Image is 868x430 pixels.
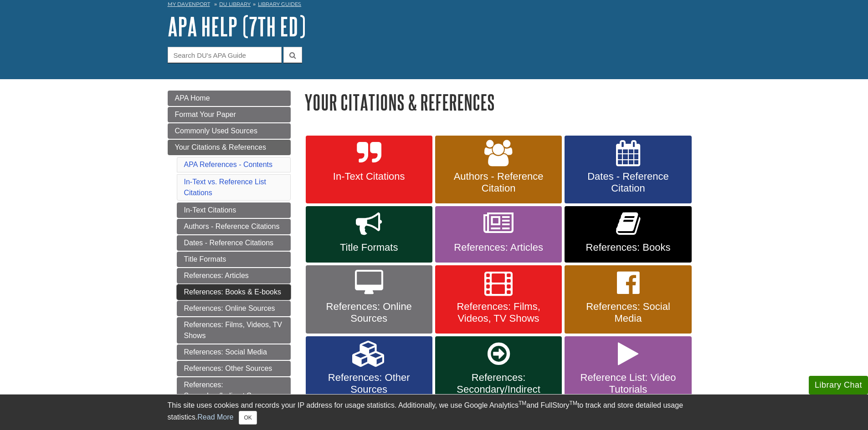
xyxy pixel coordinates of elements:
a: References: Secondary/Indirect Sources [177,377,291,404]
span: References: Social Media [571,301,684,324]
div: This site uses cookies and records your IP address for usage statistics. Additionally, we use Goo... [168,400,701,425]
a: References: Social Media [177,344,291,360]
span: Your Citations & References [175,143,266,151]
sup: TM [519,400,526,406]
a: References: Books & E-books [177,284,291,300]
a: In-Text vs. Reference List Citations [184,178,267,197]
a: Library Guides [258,1,301,7]
a: References: Online Sources [306,265,432,334]
a: References: Articles [177,268,291,283]
a: References: Social Media [565,265,691,334]
span: Reference List: Video Tutorials [571,372,684,395]
span: In-Text Citations [313,171,426,182]
span: References: Other Sources [313,372,426,395]
a: In-Text Citations [306,136,432,204]
span: Authors - Reference Citation [442,171,555,194]
a: APA Home [168,91,291,106]
a: In-Text Citations [177,202,291,218]
a: APA References - Contents [184,161,272,168]
a: Commonly Used Sources [168,123,291,139]
span: References: Films, Videos, TV Shows [442,301,555,324]
span: Commonly Used Sources [175,127,257,135]
a: Format Your Paper [168,107,291,122]
span: APA Home [175,94,210,102]
span: Format Your Paper [175,111,236,118]
span: References: Secondary/Indirect Sources [442,372,555,407]
h1: Your Citations & References [304,91,701,114]
span: Title Formats [313,242,426,253]
span: References: Books [571,242,684,253]
a: References: Secondary/Indirect Sources [435,336,562,416]
button: Library Chat [809,376,868,395]
a: Title Formats [177,252,291,267]
span: Dates - Reference Citation [571,171,684,194]
a: Reference List: Video Tutorials [565,336,691,416]
a: Authors - Reference Citations [177,219,291,234]
a: References: Films, Videos, TV Shows [435,265,562,334]
a: Your Citations & References [168,140,291,155]
a: Dates - Reference Citations [177,235,291,251]
a: References: Films, Videos, TV Shows [177,317,291,344]
span: References: Online Sources [313,301,426,324]
a: APA Help (7th Ed) [168,12,306,40]
button: Close [239,411,257,425]
a: References: Other Sources [306,336,432,416]
span: References: Articles [442,242,555,253]
a: My Davenport [168,0,210,8]
a: References: Online Sources [177,301,291,316]
a: References: Other Sources [177,361,291,376]
a: Authors - Reference Citation [435,136,562,204]
a: Read More [197,413,233,421]
sup: TM [570,400,577,406]
input: Search DU's APA Guide [168,47,282,63]
a: References: Books [565,206,691,263]
a: Title Formats [306,206,432,263]
a: DU Library [219,1,251,7]
a: Dates - Reference Citation [565,136,691,204]
a: References: Articles [435,206,562,263]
